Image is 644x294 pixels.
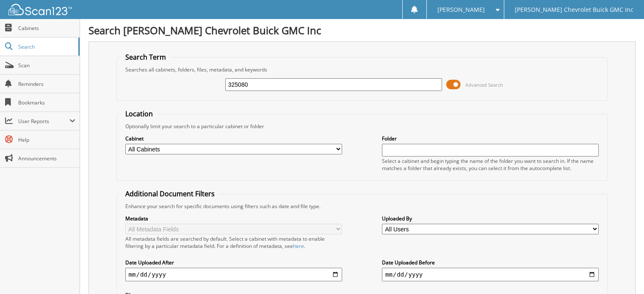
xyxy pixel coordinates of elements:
input: end [382,268,599,281]
h1: Search [PERSON_NAME] Chevrolet Buick GMC Inc [88,23,636,37]
legend: Location [121,109,157,118]
legend: Search Term [121,52,170,62]
span: Help [18,136,75,143]
a: here [293,242,304,250]
img: scan123-logo-white.svg [8,4,72,15]
label: Folder [382,135,599,142]
span: [PERSON_NAME] [437,7,485,12]
label: Date Uploaded After [125,259,342,266]
span: User Reports [18,118,69,125]
span: Search [18,43,74,50]
span: Scan [18,62,75,69]
legend: Additional Document Filters [121,189,219,198]
label: Date Uploaded Before [382,259,599,266]
span: Announcements [18,155,75,162]
span: Advanced Search [465,82,503,88]
span: Reminders [18,80,75,88]
div: All metadata fields are searched by default. Select a cabinet with metadata to enable filtering b... [125,235,342,250]
span: [PERSON_NAME] Chevrolet Buick GMC Inc [515,7,633,12]
label: Cabinet [125,135,342,142]
label: Uploaded By [382,215,599,222]
div: Searches all cabinets, folders, files, metadata, and keywords [121,66,603,73]
div: Enhance your search for specific documents using filters such as date and file type. [121,203,603,210]
input: start [125,268,342,281]
span: Bookmarks [18,99,75,106]
div: Select a cabinet and begin typing the name of the folder you want to search in. If the name match... [382,157,599,172]
span: Cabinets [18,25,75,32]
div: Optionally limit your search to a particular cabinet or folder [121,123,603,130]
label: Metadata [125,215,342,222]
